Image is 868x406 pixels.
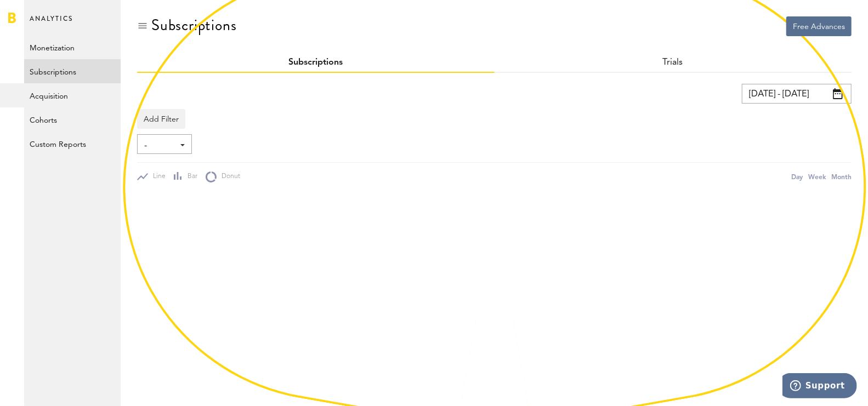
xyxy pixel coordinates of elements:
button: Free Advances [786,16,852,36]
span: Bar [183,172,197,181]
span: Line [148,172,166,181]
a: Custom Reports [24,131,121,156]
button: Add Filter [137,109,185,129]
a: Monetization [24,35,121,59]
div: Week [808,171,826,182]
a: Subscriptions [24,59,121,83]
iframe: Opens a widget where you can find more information [782,373,857,401]
span: - [144,136,174,155]
a: Trials [663,58,683,67]
div: Day [791,171,803,182]
span: Donut [217,172,240,181]
a: Acquisition [24,83,121,107]
span: Analytics [30,12,73,35]
a: Cohorts [24,107,121,131]
div: Month [831,171,852,182]
a: Subscriptions [288,58,343,67]
div: Subscriptions [151,16,236,34]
